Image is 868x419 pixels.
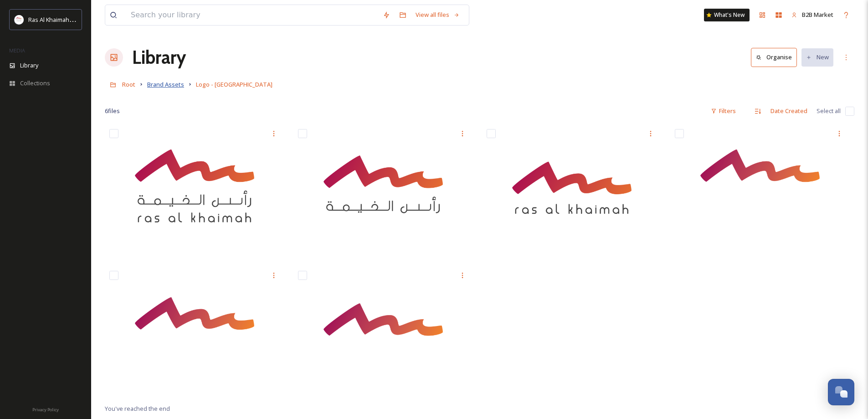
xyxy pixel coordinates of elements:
[828,379,854,405] button: Open Chat
[126,5,378,25] input: Search your library
[787,6,838,24] a: B2B Market
[32,403,59,414] a: Privacy Policy
[147,79,184,90] a: Brand Assets
[751,48,797,67] button: Organise
[196,80,272,88] span: Logo - [GEOGRAPHIC_DATA]
[20,61,38,70] span: Library
[196,79,272,90] a: Logo - [GEOGRAPHIC_DATA]
[122,80,135,88] span: Root
[704,9,750,21] a: What's New
[766,102,812,120] div: Date Created
[706,102,740,120] div: Filters
[411,6,464,24] a: View all files
[670,124,850,257] img: Logo_Main_CMYK-03.png
[105,107,120,115] span: 6 file s
[132,44,186,71] a: Library
[482,124,662,257] img: RasAlKhaimah_Logo_RGB-01.png
[147,80,184,88] span: Brand Assets
[122,79,135,90] a: Root
[32,407,59,413] span: Privacy Policy
[105,266,284,398] img: Logo_Main_CMYK-02.png
[293,266,473,398] img: Logo_Main_CMYK-01.png
[28,15,157,24] span: Ras Al Khaimah Tourism Development Authority
[9,47,25,54] span: MEDIA
[293,124,473,257] img: RasAlKhaimah_Logo_RGB-05.png
[105,124,284,257] img: RasAlKhaimah_Logo_RGB-09.png
[802,10,833,19] span: B2B Market
[801,48,833,66] button: New
[105,404,170,413] span: You've reached the end
[20,79,50,88] span: Collections
[817,107,841,115] span: Select all
[15,15,24,24] img: Logo_RAKTDA_RGB-01.png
